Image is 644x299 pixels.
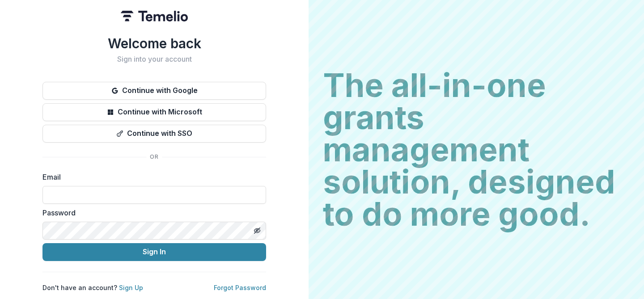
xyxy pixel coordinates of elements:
[119,284,143,291] a: Sign Up
[42,243,266,261] button: Sign In
[42,35,266,51] h1: Welcome back
[42,207,261,218] label: Password
[42,82,266,100] button: Continue with Google
[42,55,266,63] h2: Sign into your account
[42,125,266,143] button: Continue with SSO
[250,223,264,238] button: Toggle password visibility
[42,103,266,121] button: Continue with Microsoft
[42,172,261,182] label: Email
[121,11,188,21] img: Temelio
[214,284,266,291] a: Forgot Password
[42,283,143,292] p: Don't have an account?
